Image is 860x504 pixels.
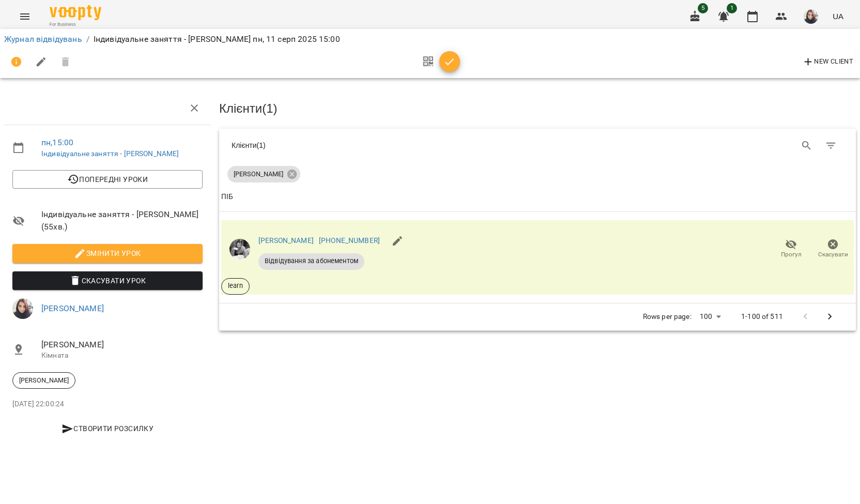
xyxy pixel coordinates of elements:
span: UA [833,11,843,22]
button: Menu [12,4,37,29]
button: Скасувати [812,235,854,264]
span: Індивідуальне заняття - [PERSON_NAME] ( 55 хв. ) [41,208,203,233]
button: New Client [800,54,856,70]
nav: breadcrumb [4,33,856,45]
span: learn [222,281,249,291]
button: Попередні уроки [12,170,203,189]
span: New Client [802,56,853,68]
button: Створити розсилку [12,419,203,438]
span: Створити розсилку [17,422,198,435]
div: Table Toolbar [219,129,856,162]
span: For Business [50,21,101,28]
span: [PERSON_NAME] [227,170,289,179]
span: [PERSON_NAME] [13,376,75,385]
p: Кімната [41,350,203,361]
p: Rows per page: [643,312,692,322]
li: / [86,33,89,45]
span: Скасувати Урок [21,274,194,287]
a: [PHONE_NUMBER] [319,236,380,245]
span: Прогул [781,250,802,259]
span: 1 [727,3,737,13]
a: [PERSON_NAME] [41,303,104,313]
a: Індивідуальне заняття - [PERSON_NAME] [41,149,179,158]
div: Клієнти ( 1 ) [232,140,530,150]
span: ПІБ [221,191,854,203]
span: 5 [698,3,708,13]
button: Прогул [770,235,812,264]
span: [PERSON_NAME] [41,339,203,351]
img: ae8a6a10eaa9a45c2dccd00dbba7288e.jpg [804,9,818,24]
span: Змінити урок [21,247,194,259]
p: [DATE] 22:00:24 [12,399,203,409]
img: ae8a6a10eaa9a45c2dccd00dbba7288e.jpg [12,298,33,319]
span: Скасувати [818,250,848,259]
div: [PERSON_NAME] [12,372,75,389]
span: Відвідування за абонементом [258,256,364,266]
button: UA [828,7,848,26]
h3: Клієнти ( 1 ) [219,102,856,115]
a: [PERSON_NAME] [258,236,314,245]
a: пн , 15:00 [41,138,73,147]
img: 94be38973eeee4536467bf527ecf4797.jpg [229,239,250,259]
img: Voopty Logo [50,5,101,20]
div: Sort [221,191,233,203]
div: 100 [696,309,725,324]
div: [PERSON_NAME] [227,166,300,182]
p: 1-100 of 511 [741,312,783,322]
a: Журнал відвідувань [4,34,82,44]
button: Search [794,133,819,158]
button: Скасувати Урок [12,271,203,290]
button: Next Page [818,304,842,329]
button: Змінити урок [12,244,203,263]
p: Індивідуальне заняття - [PERSON_NAME] пн, 11 серп 2025 15:00 [94,33,340,45]
div: ПІБ [221,191,233,203]
button: Фільтр [819,133,843,158]
span: Попередні уроки [21,173,194,186]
